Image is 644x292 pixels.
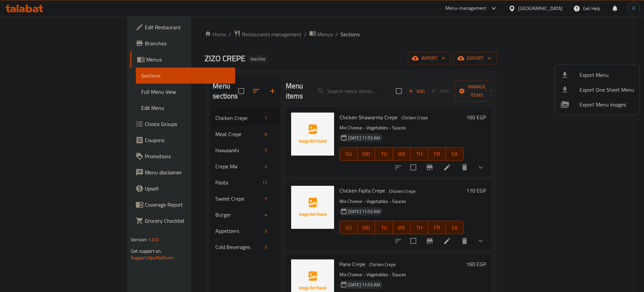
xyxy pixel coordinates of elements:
span: Export One Sheet Menu [580,86,634,94]
li: Export Menu images [555,97,640,112]
li: Export menu items [555,68,640,82]
li: Export one sheet menu items [555,82,640,97]
span: Export Menu images [580,100,634,109]
span: Export Menu [580,71,634,79]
